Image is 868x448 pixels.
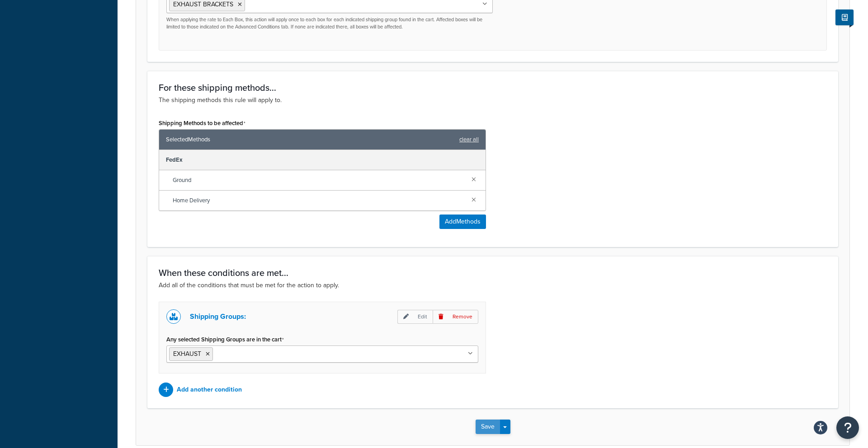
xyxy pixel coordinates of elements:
[836,416,859,439] button: Open Resource Center
[397,310,433,324] p: Edit
[173,174,464,187] span: Ground
[177,383,242,396] p: Add another condition
[433,310,478,324] p: Remove
[476,420,500,434] button: Save
[166,133,455,146] span: Selected Methods
[166,336,284,343] label: Any selected Shipping Groups are in the cart
[159,280,827,290] p: Add all of the conditions that must be met for the action to apply.
[835,9,854,25] button: Show Help Docs
[166,16,493,30] p: When applying the rate to Each Box, this action will apply once to each box for each indicated sh...
[159,150,486,170] div: FedEx
[173,349,201,359] span: EXHAUST
[439,215,486,229] button: AddMethods
[459,133,479,146] a: clear all
[159,83,827,93] h3: For these shipping methods...
[173,194,464,207] span: Home Delivery
[159,95,827,105] p: The shipping methods this rule will apply to.
[190,310,246,323] p: Shipping Groups:
[159,120,245,127] label: Shipping Methods to be affected
[159,268,827,278] h3: When these conditions are met...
